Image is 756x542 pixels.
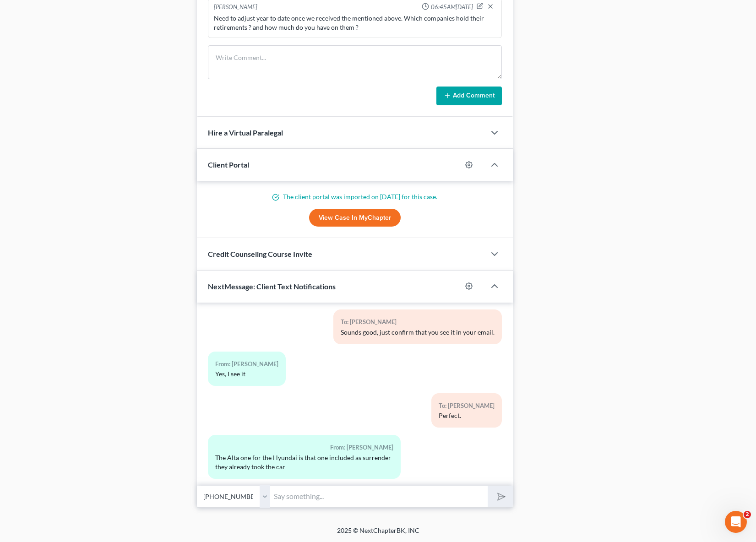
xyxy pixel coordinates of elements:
[214,14,496,32] div: Need to adjust year to date once we received the mentioned above. Which companies hold their reti...
[208,128,283,137] span: Hire a Virtual Paralegal
[208,192,502,201] p: The client portal was imported on [DATE] for this case.
[431,3,473,11] span: 06:45AM[DATE]
[215,442,393,453] div: From: [PERSON_NAME]
[208,282,336,291] span: NextMessage: Client Text Notifications
[214,3,257,12] div: [PERSON_NAME]
[744,511,751,518] span: 2
[215,369,278,379] div: Yes, I see it
[341,317,495,327] div: To: [PERSON_NAME]
[270,485,488,508] input: Say something...
[341,328,495,337] div: Sounds good, just confirm that you see it in your email.
[309,209,401,227] a: View Case in MyChapter
[439,411,495,420] div: Perfect.
[215,359,278,369] div: From: [PERSON_NAME]
[215,453,393,472] div: The Alta one for the Hyundai is that one included as surrender they already took the car
[208,160,249,169] span: Client Portal
[439,401,495,411] div: To: [PERSON_NAME]
[725,511,747,533] iframe: Intercom live chat
[208,249,312,258] span: Credit Counseling Course Invite
[436,87,502,106] button: Add Comment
